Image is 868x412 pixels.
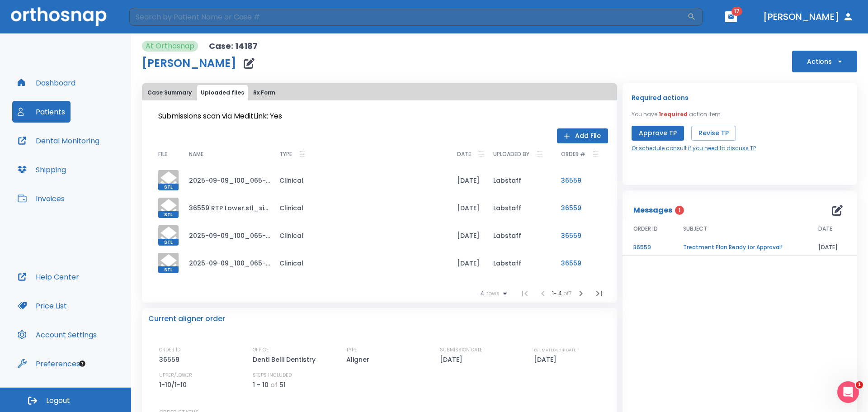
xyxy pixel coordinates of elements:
span: Submissions scan via MeditLink: Yes [158,111,282,121]
td: 36559 RTP Lower.stl_simplified.stl [182,194,272,222]
td: Labstaff [486,194,554,222]
button: Revise TP [691,126,736,141]
td: Clinical [272,194,450,222]
td: 2025-09-09_100_065-UpperJaw.stl_simplified.stl [182,166,272,194]
p: TYPE [279,149,292,160]
button: Rx Form [250,85,279,100]
span: STL [158,266,179,273]
button: Account Settings [12,324,102,346]
p: Required actions [632,92,689,103]
button: Dashboard [12,72,81,94]
div: Tooltip anchor [78,360,86,368]
p: Case: 14187 [209,41,258,52]
p: STEPS INCLUDED [253,371,292,379]
p: Denti Belli Dentistry [253,354,319,365]
p: ORDER # [561,149,585,160]
td: Clinical [272,249,450,277]
button: [PERSON_NAME] [759,9,857,25]
p: DATE [457,149,471,160]
td: 2025-09-09_100_065-TotalJaw0.stl_simplified.stl [182,249,272,277]
td: 36559 [623,240,672,256]
p: OFFICE [253,346,269,354]
td: [DATE] [450,166,486,194]
td: 2025-09-09_100_065-LowerJaw.stl_simplified.stl [182,222,272,249]
p: of [270,379,278,390]
span: SUBJECT [683,225,707,233]
td: Labstaff [486,222,554,249]
span: DATE [818,225,832,233]
span: of 7 [563,289,572,297]
span: 1 [856,381,863,388]
div: tabs [144,85,615,100]
td: 36559 [554,249,608,277]
p: UPPER/LOWER [159,371,192,379]
p: ESTIMATED SHIP DATE [534,346,576,354]
iframe: Intercom live chat [837,381,859,403]
td: 36559 [554,222,608,249]
button: Case Summary [144,85,195,100]
p: [DATE] [534,354,560,365]
p: Messages [633,205,672,216]
span: STL [158,211,179,218]
span: 1 required [659,110,688,118]
button: Dental Monitoring [12,130,105,152]
button: Help Center [12,266,85,288]
p: 1-10/1-10 [159,379,190,390]
span: 1 - 4 [552,289,563,297]
td: Clinical [272,222,450,249]
button: Approve TP [632,126,684,141]
button: Price List [12,295,72,317]
p: At Orthosnap [146,41,194,52]
input: Search by Patient Name or Case # [129,8,687,26]
td: Treatment Plan Ready for Approval! [672,240,807,256]
p: Current aligner order [148,313,225,324]
td: Labstaff [486,166,554,194]
td: Labstaff [486,249,554,277]
p: 36559 [159,354,183,365]
button: Add File [557,128,608,143]
span: FILE [158,152,167,157]
button: Patients [12,101,71,123]
button: Shipping [12,159,71,180]
td: [DATE] [450,222,486,249]
p: [DATE] [440,354,466,365]
span: 4 [481,290,484,297]
span: rows [484,290,500,297]
td: 36559 [554,166,608,194]
p: SUBMISSION DATE [440,346,482,354]
td: 36559 [554,194,608,222]
img: Orthosnap [11,7,107,26]
button: Preferences [12,353,85,374]
p: UPLOADED BY [493,149,529,160]
td: [DATE] [450,249,486,277]
span: STL [158,239,179,246]
span: ORDER ID [633,225,658,233]
span: Logout [46,396,70,406]
h1: [PERSON_NAME] [142,58,236,69]
p: ORDER ID [159,346,180,354]
p: Aligner [346,354,373,365]
span: STL [158,184,179,190]
td: [DATE] [450,194,486,222]
button: Uploaded files [197,85,248,100]
span: 17 [731,7,742,16]
span: NAME [189,152,203,157]
p: TYPE [346,346,357,354]
td: [DATE] [807,240,857,256]
td: Clinical [272,166,450,194]
button: Actions [792,51,857,72]
button: Invoices [12,188,70,209]
a: Or schedule consult if you need to discuss TP [632,144,756,152]
span: 1 [675,206,684,215]
p: You have action item [632,110,721,118]
p: 51 [279,379,286,390]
